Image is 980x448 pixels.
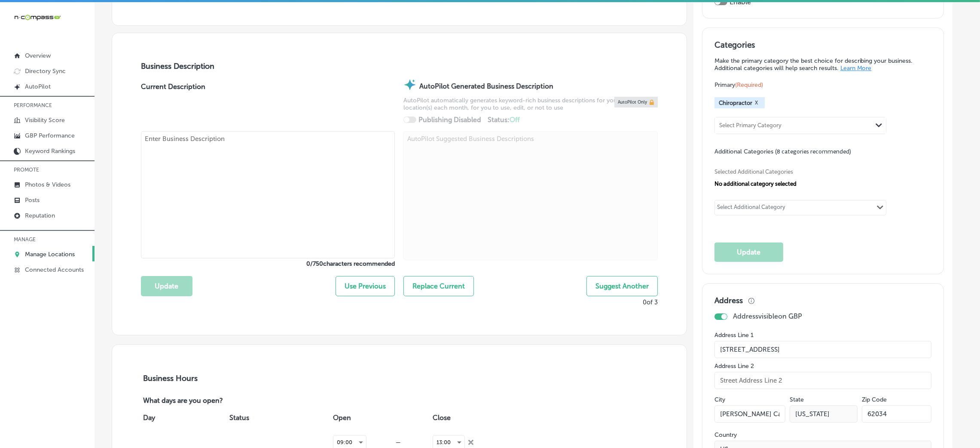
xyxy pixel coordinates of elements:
[25,132,75,139] p: GBP Performance
[25,196,40,204] p: Posts
[141,61,658,71] h3: Business Description
[714,57,931,72] p: Make the primary category the best choice for describing your business. Additional categories wil...
[719,123,782,129] div: Select Primary Category
[714,81,763,89] span: Primary
[430,406,528,430] th: Close
[25,266,84,273] p: Connected Accounts
[862,405,931,423] input: Zip Code
[25,212,55,219] p: Reputation
[227,406,331,430] th: Status
[714,396,725,403] label: City
[141,397,284,406] p: What days are you open?
[419,82,553,90] strong: AutoPilot Generated Business Description
[714,242,783,262] button: Update
[25,68,66,75] p: Directory Sync
[733,312,802,320] p: Address visible on GBP
[141,406,227,430] th: Day
[714,40,931,53] h3: Categories
[25,181,70,188] p: Photos & Videos
[336,276,395,296] button: Use Previous
[403,78,416,91] img: autopilot-icon
[717,204,785,214] div: Select Additional Category
[14,13,61,21] img: 660ab0bf-5cc7-4cb8-ba1c-48b5ae0f18e60NCTV_CLogo_TV_Black_-500x88.png
[714,181,797,187] span: No additional category selected
[714,331,931,339] label: Address Line 1
[141,83,205,131] label: Current Description
[719,100,752,106] span: Chiropractor
[25,52,51,59] p: Overview
[714,362,931,370] label: Address Line 2
[25,117,65,124] p: Visibility Score
[141,276,192,296] button: Update
[25,251,75,258] p: Manage Locations
[735,81,763,89] span: (Required)
[714,148,851,155] span: Additional Categories
[25,147,75,155] p: Keyword Rankings
[714,405,785,423] input: City
[403,276,474,296] button: Replace Current
[141,374,658,383] h3: Business Hours
[586,276,658,296] button: Suggest Another
[790,396,804,403] label: State
[714,169,925,175] span: Selected Additional Categories
[714,296,743,305] h3: Address
[714,372,931,389] input: Street Address Line 2
[366,439,430,445] div: —
[714,431,931,439] label: Country
[331,406,430,430] th: Open
[25,83,51,90] p: AutoPilot
[752,99,760,106] button: X
[775,147,851,156] span: (8 categories recommended)
[840,64,872,72] a: Learn More
[643,298,658,306] p: 0 of 3
[862,396,887,403] label: Zip Code
[790,405,858,423] input: NY
[141,260,395,267] label: 0 / 750 characters recommended
[714,341,931,358] input: Street Address Line 1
